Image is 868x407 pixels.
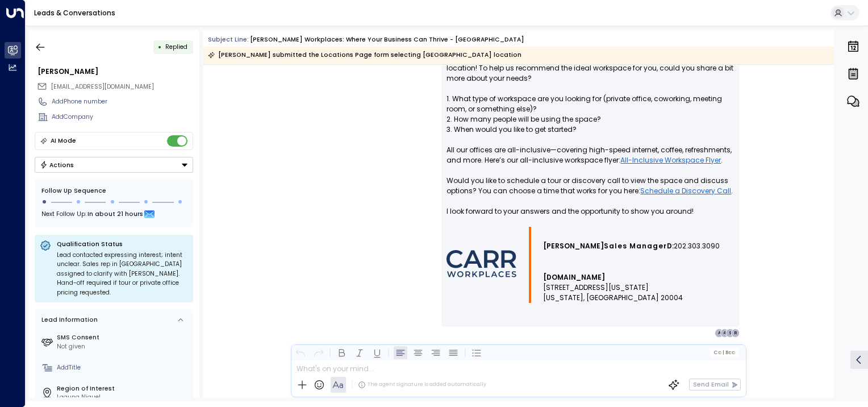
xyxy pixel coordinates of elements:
[41,209,186,221] div: Next Follow Up:
[40,161,74,169] div: Actions
[446,250,516,277] img: AIorK4wmdUJwxG-Ohli4_RqUq38BnJAHKKEYH_xSlvu27wjOc-0oQwkM4SVe9z6dKjMHFqNbWJnNn1sJRSAT
[51,82,154,91] span: [EMAIL_ADDRESS][DOMAIN_NAME]
[51,135,76,147] div: AI Mode
[446,227,735,303] div: Signature
[158,39,162,55] div: •
[640,186,731,196] a: Schedule a Discovery Call
[57,251,188,298] div: Lead contacted expressing interest; intent unclear. Sales rep in [GEOGRAPHIC_DATA] assigned to cl...
[37,67,193,77] div: [PERSON_NAME]
[674,241,720,251] span: 202.303.3090
[710,348,738,356] button: Cc|Bcc
[311,346,325,359] button: Redo
[52,97,193,106] div: AddPhone number
[87,209,143,221] span: In about 21 hours
[208,49,521,61] div: [PERSON_NAME] submitted the Locations Page form selecting [GEOGRAPHIC_DATA] location
[543,241,604,251] span: [PERSON_NAME]
[34,8,115,18] a: Leads & Conversations
[731,329,740,338] div: R
[667,241,674,251] span: D:
[543,283,683,303] span: [STREET_ADDRESS][US_STATE] [US_STATE], [GEOGRAPHIC_DATA] 20004
[715,329,724,338] div: A
[41,186,186,196] div: Follow Up Sequence
[39,315,98,325] div: Lead Information
[51,82,154,92] span: rh.analyst@gmail.com
[250,35,524,44] div: [PERSON_NAME] Workplaces: Where Your Business Can Thrive - [GEOGRAPHIC_DATA]
[57,363,190,372] div: AddTitle
[294,346,307,359] button: Undo
[165,43,187,51] span: Replied
[604,241,667,251] span: Sales Manager
[57,393,190,402] div: Laguna Niguel
[543,272,605,283] a: [DOMAIN_NAME]
[725,329,735,338] div: S
[358,381,486,389] div: The agent signature is added automatically
[57,342,190,351] div: Not given
[57,333,190,342] label: SMS Consent
[720,329,729,338] div: 4
[713,350,735,355] span: Cc Bcc
[35,157,193,173] button: Actions
[57,384,190,393] label: Region of Interest
[620,155,721,165] a: All-Inclusive Workspace Flyer
[722,350,724,355] span: |
[208,35,249,44] span: Subject Line:
[35,157,193,173] div: Button group with a nested menu
[52,113,193,122] div: AddCompany
[446,32,735,227] p: Hi [PERSON_NAME], Thank you for your interest in [PERSON_NAME] Workplaces’ [GEOGRAPHIC_DATA] loca...
[57,240,188,248] p: Qualification Status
